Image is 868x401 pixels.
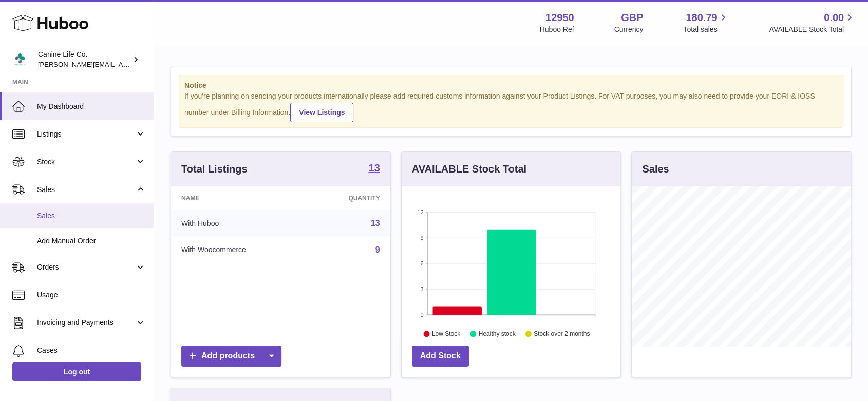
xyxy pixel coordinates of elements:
[417,209,423,215] text: 12
[12,362,141,381] a: Log out
[37,129,135,139] span: Listings
[171,237,307,263] td: With Woocommerce
[412,346,469,367] a: Add Stock
[621,11,643,25] strong: GBP
[420,286,423,292] text: 3
[534,330,590,337] text: Stock over 2 months
[683,11,729,34] a: 180.79 Total sales
[420,260,423,266] text: 6
[412,162,526,176] h3: AVAILABLE Stock Total
[371,219,380,227] a: 13
[38,50,130,69] div: Canine Life Co.
[479,330,516,337] text: Healthy stock
[642,162,669,176] h3: Sales
[290,103,353,122] a: View Listings
[432,330,461,337] text: Low Stock
[307,186,390,210] th: Quantity
[181,346,281,367] a: Add products
[171,186,307,210] th: Name
[37,157,135,167] span: Stock
[545,11,574,25] strong: 12950
[184,81,838,90] strong: Notice
[686,11,717,25] span: 180.79
[38,60,206,68] span: [PERSON_NAME][EMAIL_ADDRESS][DOMAIN_NAME]
[368,163,380,175] a: 13
[37,102,146,111] span: My Dashboard
[37,318,135,328] span: Invoicing and Payments
[614,25,644,34] div: Currency
[184,91,838,122] div: If you're planning on sending your products internationally please add required customs informati...
[540,25,574,34] div: Huboo Ref
[683,25,729,34] span: Total sales
[37,262,135,272] span: Orders
[420,312,423,318] text: 0
[824,11,844,25] span: 0.00
[181,162,248,176] h3: Total Listings
[420,235,423,241] text: 9
[37,211,146,221] span: Sales
[37,236,146,246] span: Add Manual Order
[171,210,307,237] td: With Huboo
[368,163,380,173] strong: 13
[37,346,146,355] span: Cases
[12,52,28,67] img: kevin@clsgltd.co.uk
[769,11,856,34] a: 0.00 AVAILABLE Stock Total
[375,245,380,254] a: 9
[769,25,856,34] span: AVAILABLE Stock Total
[37,290,146,300] span: Usage
[37,185,135,195] span: Sales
